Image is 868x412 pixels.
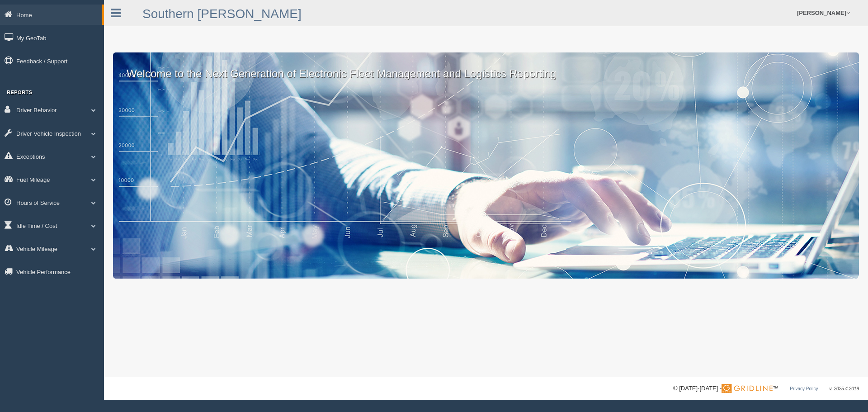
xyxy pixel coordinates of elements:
[830,386,859,391] span: v. 2025.4.2019
[113,52,859,81] p: Welcome to the Next Generation of Electronic Fleet Management and Logistics Reporting
[673,384,859,393] div: © [DATE]-[DATE] - ™
[142,7,302,21] a: Southern [PERSON_NAME]
[722,384,773,393] img: Gridline
[790,386,818,391] a: Privacy Policy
